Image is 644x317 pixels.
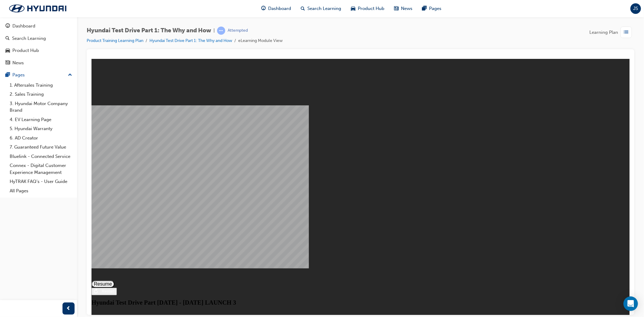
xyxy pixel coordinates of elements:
[2,45,75,56] a: Product Hub
[87,27,211,34] span: Hyundai Test Drive Part 1: The Why and How
[418,2,447,15] a: pages-iconPages
[2,33,75,44] a: Search Learning
[228,28,248,34] div: Attempted
[7,177,75,186] a: HyTRAK FAQ's - User Guide
[66,305,71,312] span: prev-icon
[213,27,215,34] span: |
[87,38,143,43] a: Product Training Learning Plan
[12,59,24,66] div: News
[589,27,634,38] button: Learning Plan
[7,161,75,177] a: Connex - Digital Customer Experience Management
[7,115,75,124] a: 4. EV Learning Page
[358,5,385,12] span: Product Hub
[5,24,10,29] span: guage-icon
[7,186,75,196] a: All Pages
[2,69,75,81] button: Pages
[5,72,10,78] span: pages-icon
[257,2,296,15] a: guage-iconDashboard
[268,5,291,12] span: Dashboard
[5,48,10,53] span: car-icon
[7,124,75,133] a: 5. Hyundai Warranty
[429,5,442,12] span: Pages
[7,133,75,143] a: 6. AD Creator
[589,29,618,36] span: Learning Plan
[12,72,25,78] div: Pages
[623,296,638,311] div: Open Intercom Messenger
[5,60,10,66] span: news-icon
[3,2,72,15] img: Trak
[7,81,75,90] a: 1. Aftersales Training
[5,36,10,41] span: search-icon
[394,5,399,12] span: news-icon
[624,29,629,36] span: list-icon
[261,5,266,12] span: guage-icon
[2,19,75,69] button: DashboardSearch LearningProduct HubNews
[7,99,75,115] a: 3. Hyundai Motor Company Brand
[630,3,641,14] button: JS
[401,5,413,12] span: News
[238,37,283,44] li: eLearning Module View
[2,21,75,32] a: Dashboard
[346,2,389,15] a: car-iconProduct Hub
[633,5,638,12] span: JS
[389,2,418,15] a: news-iconNews
[12,35,46,42] div: Search Learning
[217,27,225,35] span: learningRecordVerb_ATTEMPT-icon
[308,5,341,12] span: Search Learning
[68,71,72,79] span: up-icon
[7,152,75,161] a: Bluelink - Connected Service
[7,90,75,99] a: 2. Sales Training
[296,2,346,15] a: search-iconSearch Learning
[12,47,39,54] div: Product Hub
[149,38,232,43] a: Hyundai Test Drive Part 1: The Why and How
[12,23,35,30] div: Dashboard
[7,142,75,152] a: 7. Guaranteed Future Value
[2,57,75,69] a: News
[422,5,427,12] span: pages-icon
[301,5,305,12] span: search-icon
[351,5,356,12] span: car-icon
